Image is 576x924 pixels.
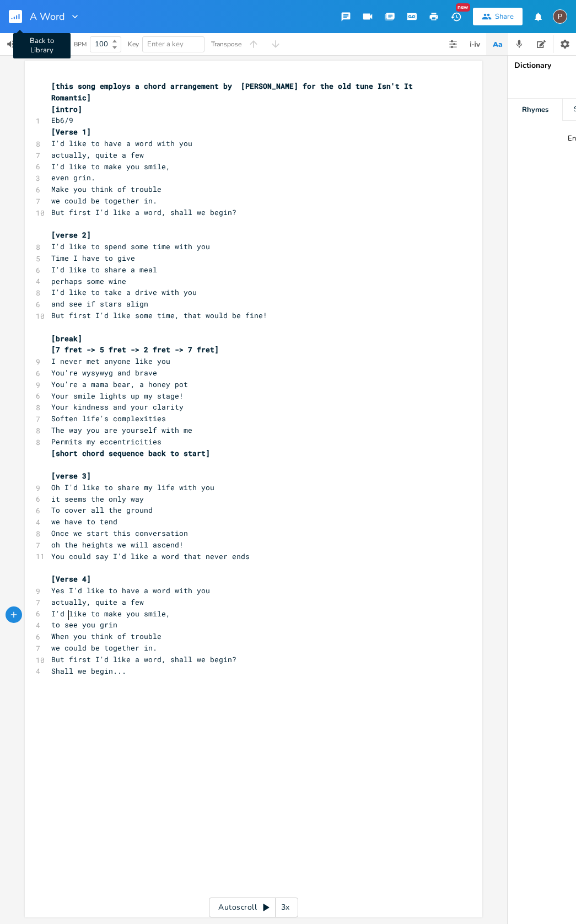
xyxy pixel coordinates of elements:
[51,334,82,343] span: [break]
[51,207,236,217] span: But first I'd like a word, shall we begin?
[51,505,153,515] span: To cover all the ground
[51,482,214,492] span: Oh I'd like to share my life with you
[51,494,144,504] span: it seems the only way
[51,620,117,630] span: to see you grin
[211,41,241,47] div: Transpose
[147,39,184,49] span: Enter a key
[128,41,139,47] div: Key
[51,173,95,182] span: even grin.
[51,654,236,664] span: But first I'd like a word, shall we begin?
[553,4,567,29] button: P
[51,585,210,595] span: Yes I'd like to have a word with you
[51,425,192,435] span: The way you are yourself with me
[51,609,170,619] span: I'd like to make you smile,
[51,528,188,538] span: Once we start this conversation
[51,127,91,137] span: [Verse 1]
[51,448,210,458] span: [short chord sequence back to start]
[51,391,184,401] span: Your smile lights up my stage!
[51,104,82,114] span: [intro]
[473,8,523,25] button: Share
[51,413,166,423] span: Soften life's complexities
[51,551,250,561] span: You could say I'd like a word that never ends
[51,287,197,297] span: I'd like to take a drive with you
[51,574,91,584] span: [Verse 4]
[445,7,467,26] button: New
[495,12,514,22] div: Share
[51,184,162,194] span: Make you think of trouble
[51,540,184,550] span: oh the heights we will ascend!
[276,898,295,917] div: 3x
[51,310,267,320] span: But first I'd like some time, that would be fine!
[51,230,91,240] span: [verse 2]
[51,597,144,607] span: actually, quite a few
[74,41,87,47] div: BPM
[51,379,188,389] span: You're a mama bear, a honey pot
[51,631,162,641] span: When you think of trouble
[553,9,567,24] div: Paul H
[51,196,157,206] span: we could be together in.
[51,356,170,366] span: I never met anyone like you
[51,150,144,160] span: actually, quite a few
[9,3,31,30] button: Back to Library
[51,402,184,412] span: Your kindness and your clarity
[51,253,135,263] span: Time I have to give
[456,3,470,12] div: New
[51,517,117,527] span: we have to tend
[51,138,192,148] span: I'd like to have a word with you
[51,265,157,275] span: I'd like to share a meal
[51,471,91,481] span: [verse 3]
[51,162,170,171] span: I'd like to make you smile,
[51,299,148,309] span: and see if stars align
[51,345,219,354] span: [7 fret -> 5 fret -> 2 fret -> 7 fret]
[51,81,417,103] span: [this song employs a chord arrangement by [PERSON_NAME] for the old tune Isn't It Romantic]
[30,12,65,22] span: A Word
[508,99,562,121] div: Rhymes
[209,898,298,917] div: Autoscroll
[51,368,157,378] span: You're wysywyg and brave
[51,666,126,676] span: Shall we begin...
[51,276,126,286] span: perhaps some wine
[51,437,162,447] span: Permits my eccentricities
[51,115,73,125] span: Eb6/9
[51,241,210,251] span: I'd like to spend some time with you
[51,643,157,653] span: we could be together in.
